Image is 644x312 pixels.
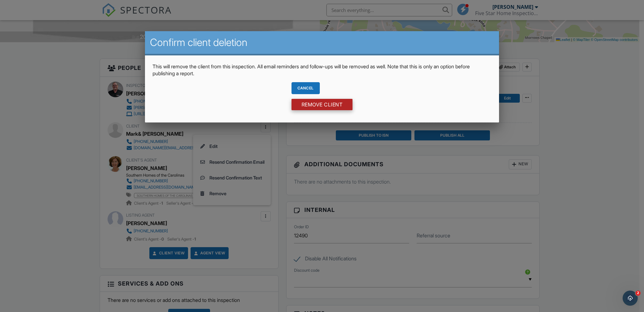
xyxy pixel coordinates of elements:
[291,99,353,110] input: Remove Client
[291,82,320,94] div: Cancel
[636,291,641,296] span: 2
[623,291,638,306] iframe: Intercom live chat
[153,63,491,77] p: This will remove the client from this inspection. All email reminders and follow-ups will be remo...
[150,36,494,49] h2: Confirm client deletion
